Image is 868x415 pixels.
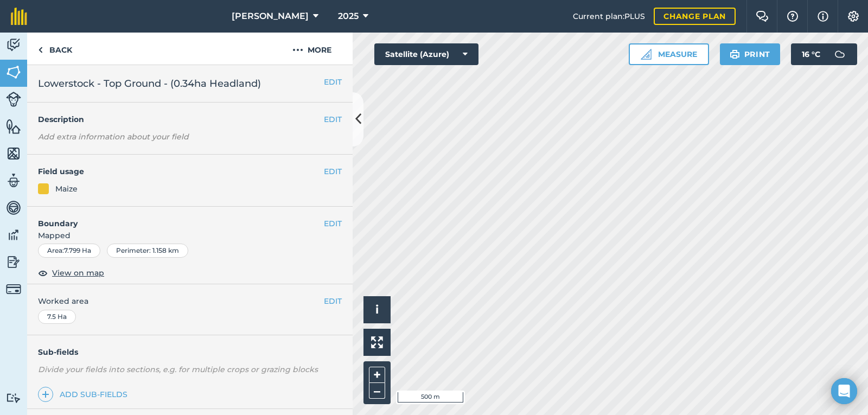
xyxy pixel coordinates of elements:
[369,383,385,399] button: –
[11,8,27,25] img: fieldmargin Logo
[6,92,21,107] img: svg+xml;base64,PD94bWwgdmVyc2lvbj0iMS4wIiBlbmNvZGluZz0idXRmLTgiPz4KPCEtLSBHZW5lcmF0b3I6IEFkb2JlIE...
[818,10,828,23] img: svg+xml;base64,PHN2ZyB4bWxucz0iaHR0cDovL3d3dy53My5vcmcvMjAwMC9zdmciIHdpZHRoPSIxNyIgaGVpZ2h0PSIxNy...
[6,227,21,243] img: svg+xml;base64,PD94bWwgdmVyc2lvbj0iMS4wIiBlbmNvZGluZz0idXRmLTgiPz4KPCEtLSBHZW5lcmF0b3I6IEFkb2JlIE...
[27,229,353,241] span: Mapped
[573,10,645,22] span: Current plan : PLUS
[324,113,342,125] button: EDIT
[831,378,857,404] div: Open Intercom Messenger
[6,393,21,403] img: svg+xml;base64,PD94bWwgdmVyc2lvbj0iMS4wIiBlbmNvZGluZz0idXRmLTgiPz4KPCEtLSBHZW5lcmF0b3I6IEFkb2JlIE...
[38,76,261,91] span: Lowerstock - Top Ground - (0.34ha Headland)
[38,113,342,125] h4: Description
[52,267,104,279] span: View on map
[38,365,318,374] em: Divide your fields into sections, e.g. for multiple crops or grazing blocks
[6,254,21,270] img: svg+xml;base64,PD94bWwgdmVyc2lvbj0iMS4wIiBlbmNvZGluZz0idXRmLTgiPz4KPCEtLSBHZW5lcmF0b3I6IEFkb2JlIE...
[6,282,21,297] img: svg+xml;base64,PD94bWwgdmVyc2lvbj0iMS4wIiBlbmNvZGluZz0idXRmLTgiPz4KPCEtLSBHZW5lcmF0b3I6IEFkb2JlIE...
[641,49,652,60] img: Ruler icon
[324,76,342,88] button: EDIT
[654,8,736,25] a: Change plan
[786,11,799,22] img: A question mark icon
[107,244,188,258] div: Perimeter : 1.158 km
[324,165,342,177] button: EDIT
[6,145,21,162] img: svg+xml;base64,PHN2ZyB4bWxucz0iaHR0cDovL3d3dy53My5vcmcvMjAwMC9zdmciIHdpZHRoPSI1NiIgaGVpZ2h0PSI2MC...
[6,200,21,216] img: svg+xml;base64,PD94bWwgdmVyc2lvbj0iMS4wIiBlbmNvZGluZz0idXRmLTgiPz4KPCEtLSBHZW5lcmF0b3I6IEFkb2JlIE...
[271,33,353,65] button: More
[338,10,359,23] span: 2025
[791,43,857,65] button: 16 °C
[6,173,21,189] img: svg+xml;base64,PD94bWwgdmVyc2lvbj0iMS4wIiBlbmNvZGluZz0idXRmLTgiPz4KPCEtLSBHZW5lcmF0b3I6IEFkb2JlIE...
[369,367,385,383] button: +
[55,183,78,195] div: Maize
[371,336,383,348] img: Four arrows, one pointing top left, one top right, one bottom right and the last bottom left
[42,388,49,401] img: svg+xml;base64,PHN2ZyB4bWxucz0iaHR0cDovL3d3dy53My5vcmcvMjAwMC9zdmciIHdpZHRoPSIxNCIgaGVpZ2h0PSIyNC...
[847,11,860,22] img: A cog icon
[292,43,303,56] img: svg+xml;base64,PHN2ZyB4bWxucz0iaHR0cDovL3d3dy53My5vcmcvMjAwMC9zdmciIHdpZHRoPSIyMCIgaGVpZ2h0PSIyNC...
[38,387,132,402] a: Add sub-fields
[6,64,21,80] img: svg+xml;base64,PHN2ZyB4bWxucz0iaHR0cDovL3d3dy53My5vcmcvMjAwMC9zdmciIHdpZHRoPSI1NiIgaGVpZ2h0PSI2MC...
[6,118,21,135] img: svg+xml;base64,PHN2ZyB4bWxucz0iaHR0cDovL3d3dy53My5vcmcvMjAwMC9zdmciIHdpZHRoPSI1NiIgaGVpZ2h0PSI2MC...
[38,266,48,279] img: svg+xml;base64,PHN2ZyB4bWxucz0iaHR0cDovL3d3dy53My5vcmcvMjAwMC9zdmciIHdpZHRoPSIxOCIgaGVpZ2h0PSIyNC...
[6,37,21,53] img: svg+xml;base64,PD94bWwgdmVyc2lvbj0iMS4wIiBlbmNvZGluZz0idXRmLTgiPz4KPCEtLSBHZW5lcmF0b3I6IEFkb2JlIE...
[38,43,43,56] img: svg+xml;base64,PHN2ZyB4bWxucz0iaHR0cDovL3d3dy53My5vcmcvMjAwMC9zdmciIHdpZHRoPSI5IiBoZWlnaHQ9IjI0Ii...
[375,303,379,316] span: i
[374,43,478,65] button: Satellite (Azure)
[629,43,709,65] button: Measure
[730,48,740,61] img: svg+xml;base64,PHN2ZyB4bWxucz0iaHR0cDovL3d3dy53My5vcmcvMjAwMC9zdmciIHdpZHRoPSIxOSIgaGVpZ2h0PSIyNC...
[756,11,769,22] img: Two speech bubbles overlapping with the left bubble in the forefront
[27,346,353,358] h4: Sub-fields
[720,43,781,65] button: Print
[38,244,100,258] div: Area : 7.799 Ha
[232,10,309,23] span: [PERSON_NAME]
[802,43,820,65] span: 16 ° C
[829,43,851,65] img: svg+xml;base64,PD94bWwgdmVyc2lvbj0iMS4wIiBlbmNvZGluZz0idXRmLTgiPz4KPCEtLSBHZW5lcmF0b3I6IEFkb2JlIE...
[38,310,76,324] div: 7.5 Ha
[324,295,342,307] button: EDIT
[38,165,324,177] h4: Field usage
[38,132,189,142] em: Add extra information about your field
[363,296,391,323] button: i
[27,33,83,65] a: Back
[324,218,342,229] button: EDIT
[27,207,324,229] h4: Boundary
[38,266,104,279] button: View on map
[38,295,342,307] span: Worked area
